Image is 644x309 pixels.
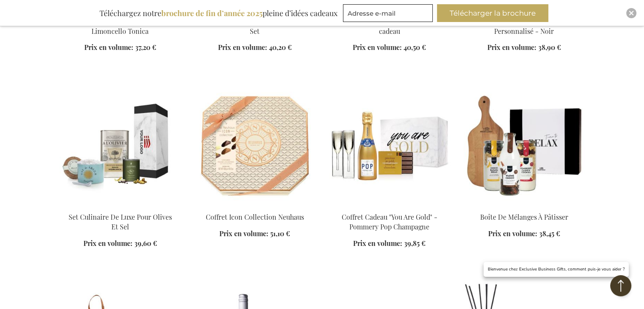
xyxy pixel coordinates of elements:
b: brochure de fin d’année 2025 [161,8,263,18]
span: Prix en volume: [218,43,267,52]
img: Luxury Olive & Salt Culinary Set [60,86,181,205]
img: Coffret Icon Collection Neuhaus - Exclusive Business Gifts [194,86,315,205]
a: Set Culinaire De Luxe Pour Olives Et Sel [69,212,172,231]
span: Prix en volume: [487,43,536,52]
span: 39,60 € [134,238,157,247]
a: Coffret Cadeau "You Are Gold" - Pommery Pop Champagne [329,201,450,210]
span: 40,20 € [269,43,292,52]
a: Coffret Icon Collection Neuhaus [206,212,304,221]
a: L'Ultime Boîte À Cocktails Limoncello Tonica [80,17,160,36]
span: Prix en volume: [353,238,402,247]
a: Prix en volume: 40,50 € [353,43,426,52]
input: Adresse e-mail [343,4,433,22]
span: Prix en volume: [84,43,133,52]
a: Coffret Cadeau "You Are Gold" - Pommery Pop Champagne [342,212,437,231]
a: Le kit d'accueil de l'étiquette cadeau [346,17,433,36]
span: 39,85 € [404,238,426,247]
a: Prix en volume: 38,90 € [487,43,561,52]
span: 37,20 € [135,43,156,52]
img: Close [629,11,634,16]
span: Prix en volume: [353,43,402,52]
form: marketing offers and promotions [343,4,435,25]
div: Téléchargez notre pleine d’idées cadeaux [96,4,341,22]
a: Prix en volume: 39,85 € [353,238,426,248]
span: 38,45 € [539,229,560,237]
a: Prix en volume: 40,20 € [218,43,292,52]
a: Prix en volume: 38,45 € [488,229,560,238]
a: Coffret Icon Collection Neuhaus - Exclusive Business Gifts [194,201,315,210]
img: Coffret Cadeau "You Are Gold" - Pommery Pop Champagne [329,86,450,205]
a: Memobottle Acier Inoxydable Slim Personnalisé - Noir [472,17,577,36]
a: Sweet Treats Baking Box [464,201,585,210]
img: Sweet Treats Baking Box [464,86,585,205]
span: 40,50 € [404,43,426,52]
span: Prix en volume: [83,238,133,247]
a: Prix en volume: 37,20 € [84,43,156,52]
div: Close [626,8,636,18]
span: Prix en volume: [488,229,537,237]
span: 38,90 € [538,43,561,52]
a: Luxury Olive & Salt Culinary Set [60,201,181,210]
a: Prix en volume: 39,60 € [83,238,157,248]
a: Boîte De Mélanges À Pâtisser [480,212,568,221]
a: Prix en volume: 51,10 € [219,229,290,238]
button: Télécharger la brochure [437,4,548,22]
span: Prix en volume: [219,229,268,237]
span: 51,10 € [270,229,290,237]
a: The Gift Label You Are Awesome Set [206,17,303,36]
